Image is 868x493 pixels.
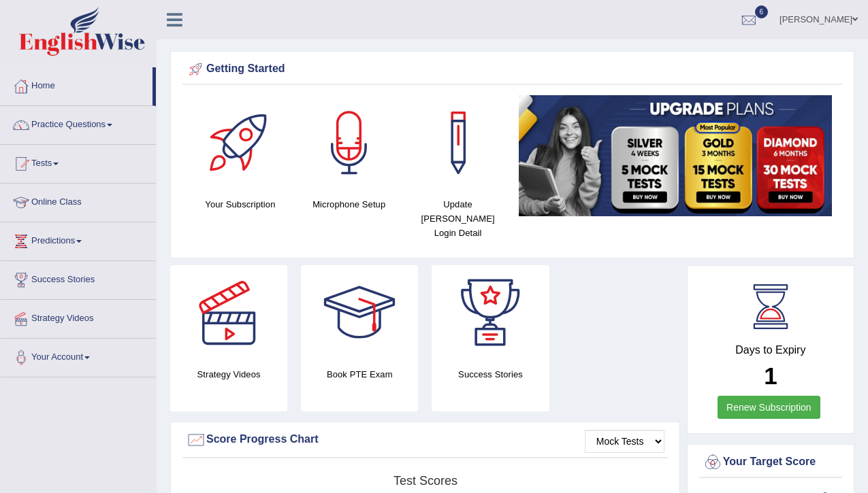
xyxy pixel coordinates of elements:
[718,396,820,419] a: Renew Subscription
[1,184,156,218] a: Online Class
[186,430,664,450] div: Score Progress Chart
[764,362,777,389] b: 1
[186,59,839,80] div: Getting Started
[1,145,156,179] a: Tests
[411,197,506,240] h4: Update [PERSON_NAME] Login Detail
[703,344,839,356] h4: Days to Expiry
[703,452,839,473] div: Your Target Score
[432,367,549,381] h4: Success Stories
[301,367,418,381] h4: Book PTE Exam
[170,367,287,381] h4: Strategy Videos
[193,197,288,211] h4: Your Subscription
[1,300,156,334] a: Strategy Videos
[302,197,397,211] h4: Microphone Setup
[1,339,156,373] a: Your Account
[755,5,769,18] span: 6
[1,67,152,101] a: Home
[1,222,156,256] a: Predictions
[393,474,457,488] tspan: Test scores
[519,95,832,216] img: small5.jpg
[1,261,156,295] a: Success Stories
[1,106,156,140] a: Practice Questions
